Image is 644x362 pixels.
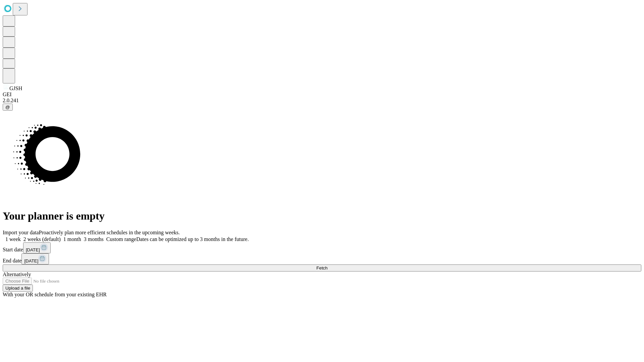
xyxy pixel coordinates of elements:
div: 2.0.241 [3,98,641,104]
span: [DATE] [26,247,40,252]
span: @ [5,105,10,110]
span: Fetch [316,265,327,270]
div: Start date [3,242,641,253]
span: 1 week [5,236,21,242]
span: Import your data [3,230,39,235]
span: With your OR schedule from your existing EHR [3,292,107,297]
span: 2 weeks (default) [23,236,61,242]
h1: Your planner is empty [3,210,641,222]
span: Alternatively [3,271,31,277]
button: Upload a file [3,285,33,292]
button: [DATE] [23,242,51,253]
span: Custom range [106,236,136,242]
span: 3 months [84,236,104,242]
button: @ [3,104,13,111]
span: Proactively plan more efficient schedules in the upcoming weeks. [39,230,180,235]
button: Fetch [3,264,641,271]
span: [DATE] [24,258,38,263]
div: GEI [3,92,641,98]
div: End date [3,253,641,264]
span: 1 month [63,236,81,242]
span: GJSH [9,85,22,91]
span: Dates can be optimized up to 3 months in the future. [136,236,249,242]
button: [DATE] [21,253,49,264]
